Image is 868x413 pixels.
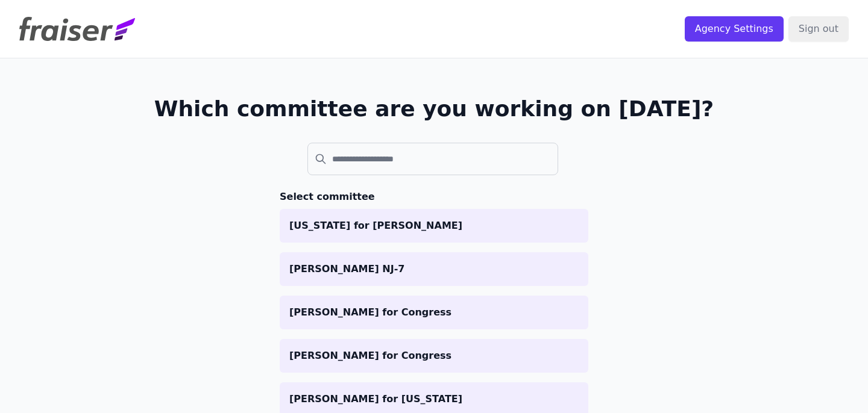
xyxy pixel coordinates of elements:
a: [PERSON_NAME] for Congress [280,339,588,373]
p: [PERSON_NAME] for Congress [289,305,579,320]
p: [US_STATE] for [PERSON_NAME] [289,219,579,233]
h1: Which committee are you working on [DATE]? [154,97,714,121]
input: Sign out [788,16,849,42]
input: Agency Settings [685,16,784,42]
a: [PERSON_NAME] for Congress [280,296,588,329]
p: [PERSON_NAME] for [US_STATE] [289,392,579,406]
a: [PERSON_NAME] NJ-7 [280,252,588,286]
p: [PERSON_NAME] NJ-7 [289,262,579,276]
img: Fraiser Logo [19,17,135,41]
h3: Select committee [280,190,588,204]
p: [PERSON_NAME] for Congress [289,349,579,363]
a: [US_STATE] for [PERSON_NAME] [280,209,588,243]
